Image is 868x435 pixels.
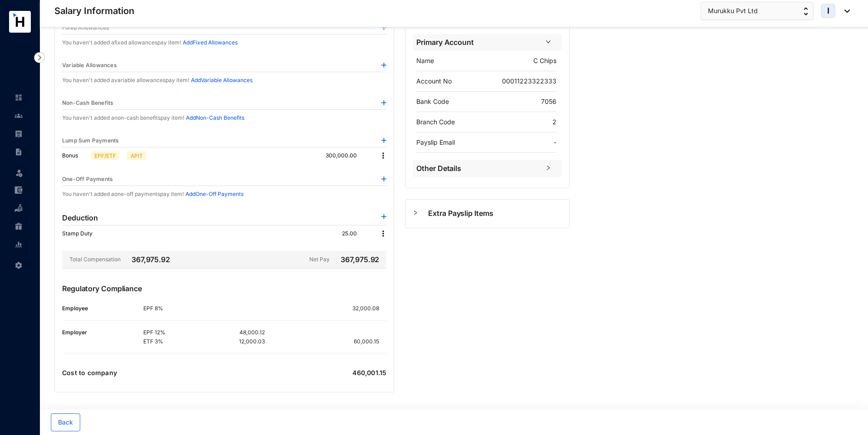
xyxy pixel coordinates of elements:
span: right [546,39,551,44]
span: Murukku Pvt Ltd [708,6,758,16]
li: Payroll [7,125,29,143]
p: You haven't added a fixed allowances pay item! [62,38,181,47]
p: Regulatory Compliance [62,283,386,304]
p: Add Non-Cash Benefits [186,113,244,122]
img: plus-blue.82faced185f92b6205e0ad2e478a7993.svg [381,63,386,68]
li: Home [7,88,29,107]
span: I [827,7,829,15]
p: 60,000.15 [354,337,386,346]
p: Salary Information [54,5,134,17]
p: 12,000.03 [239,337,265,346]
li: Expenses [7,181,29,199]
p: EPF/ETF [94,152,116,160]
p: 460,001.15 [352,368,386,377]
p: 367,975.92 [122,254,170,265]
p: Variable Allowances [62,61,117,70]
p: Employee [62,304,143,313]
img: nav-icon-right.af6afadce00d159da59955279c43614e.svg [34,52,45,63]
span: Primary Account [416,37,540,48]
span: - [554,138,556,146]
p: 32,000.08 [352,304,386,313]
p: Add Variable Allowances [191,76,253,85]
p: Add One-Off Payments [185,190,244,199]
img: people-unselected.118708e94b43a90eceab.svg [15,112,23,120]
img: more.27664ee4a8faa814348e188645a3c1fc.svg [379,151,388,160]
p: Total Compensation [62,254,121,265]
img: dropdown-black.8e83cc76930a90b1a4fdb6d089b7bf3a.svg [840,10,850,13]
p: 367,975.92 [339,254,379,265]
img: expense-unselected.2edcf0507c847f3e9e96.svg [15,186,23,194]
p: EPF 12% [143,328,204,337]
img: gratuity-unselected.a8c340787eea3cf492d7.svg [15,222,23,230]
p: Payslip Email [416,138,455,147]
p: APIT [131,152,143,160]
li: Contracts [7,143,29,161]
p: 300,000.00 [326,151,371,160]
p: Account No [416,77,452,86]
p: Employer [62,328,143,337]
span: Back [58,418,73,427]
p: Non-Cash Benefits [62,98,113,108]
p: Deduction [62,212,98,223]
img: settings-unselected.1febfda315e6e19643a1.svg [15,261,23,269]
span: Other Details [416,163,540,174]
img: payroll-unselected.b590312f920e76f0c668.svg [15,130,23,138]
p: You haven't added a non-cash benefits pay item! [62,113,184,122]
p: Fixed Allowances [62,23,109,32]
p: Cost to company [62,368,117,377]
span: Extra Payslip Items [428,208,562,219]
img: up-down-arrow.74152d26bf9780fbf563ca9c90304185.svg [804,7,808,15]
img: plus-blue.82faced185f92b6205e0ad2e478a7993.svg [381,214,386,219]
p: EPF 8% [143,304,204,313]
img: leave-unselected.2934df6273408c3f84d9.svg [15,168,24,177]
img: more.27664ee4a8faa814348e188645a3c1fc.svg [379,229,388,238]
p: ETF 3% [143,337,204,346]
p: Branch Code [416,117,455,127]
img: home-unselected.a29eae3204392db15eaf.svg [15,93,23,102]
li: Contacts [7,107,29,125]
p: One-Off Payments [62,175,113,184]
img: plus-blue.82faced185f92b6205e0ad2e478a7993.svg [381,25,386,30]
img: report-unselected.e6a6b4230fc7da01f883.svg [15,240,23,249]
li: Reports [7,235,29,254]
li: Loan [7,199,29,217]
p: Bonus [62,151,87,160]
span: 2 [552,118,556,126]
span: 7056 [541,98,556,105]
span: C Chips [533,57,556,64]
img: plus-blue.82faced185f92b6205e0ad2e478a7993.svg [381,100,386,105]
p: Name [416,56,434,65]
img: plus-blue.82faced185f92b6205e0ad2e478a7993.svg [381,176,386,181]
p: 48,000.12 [239,328,265,337]
span: 00011223322333 [502,77,556,85]
p: Bank Code [416,97,449,106]
p: Net Pay [309,254,337,265]
button: Back [51,413,80,431]
span: right [546,165,551,171]
p: Add Fixed Allowances [183,38,238,47]
img: contract-unselected.99e2b2107c0a7dd48938.svg [15,148,23,156]
li: Gratuity [7,217,29,235]
p: Lump Sum Payments [62,136,119,145]
p: You haven't added a one-off payments pay item! [62,190,184,199]
button: Murukku Pvt Ltd [701,2,814,20]
p: Stamp Duty [62,229,102,238]
img: loan-unselected.d74d20a04637f2d15ab5.svg [15,204,23,212]
p: You haven't added a variable allowances pay item! [62,76,189,85]
img: plus-blue.82faced185f92b6205e0ad2e478a7993.svg [381,138,386,143]
p: 25.00 [342,229,371,238]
